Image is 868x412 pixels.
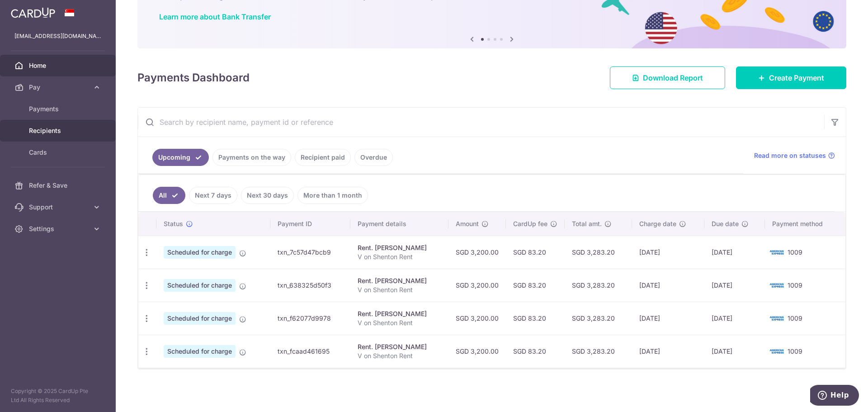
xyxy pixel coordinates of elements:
td: txn_f62077d9978 [270,302,350,335]
span: Charge date [639,219,676,228]
th: Payment method [765,212,845,236]
a: Learn more about Bank Transfer [159,12,271,21]
span: Amount [456,219,479,228]
a: Read more on statuses [754,151,835,160]
a: Create Payment [736,66,846,89]
span: Create Payment [769,72,824,83]
img: Bank Card [768,346,786,357]
td: txn_7c57d47bcb9 [270,236,350,269]
span: Refer & Save [29,181,89,190]
td: [DATE] [632,335,704,368]
td: SGD 83.20 [506,302,565,335]
div: Rent. [PERSON_NAME] [358,342,441,351]
span: 1009 [788,281,802,289]
span: Payments [29,104,89,114]
a: More than 1 month [297,187,368,204]
span: 1009 [788,248,802,256]
span: 1009 [788,347,802,355]
div: Rent. [PERSON_NAME] [358,243,441,252]
img: CardUp [11,7,55,18]
td: [DATE] [632,236,704,269]
span: Total amt. [572,219,602,228]
td: [DATE] [704,335,765,368]
td: SGD 3,283.20 [565,269,632,302]
td: SGD 83.20 [506,236,565,269]
td: SGD 3,283.20 [565,335,632,368]
p: V on Shenton Rent [358,351,441,360]
td: SGD 83.20 [506,269,565,302]
a: Next 30 days [241,187,294,204]
span: Read more on statuses [754,151,826,160]
img: Bank Card [768,313,786,324]
span: Scheduled for charge [164,345,236,358]
img: Bank Card [768,280,786,291]
a: Overdue [354,149,393,166]
span: Settings [29,224,89,233]
p: V on Shenton Rent [358,318,441,327]
td: [DATE] [704,302,765,335]
td: [DATE] [632,269,704,302]
p: [EMAIL_ADDRESS][DOMAIN_NAME] [14,32,101,41]
a: Recipient paid [295,149,351,166]
a: Payments on the way [212,149,291,166]
div: Rent. [PERSON_NAME] [358,309,441,318]
h4: Payments Dashboard [137,70,250,86]
span: Due date [712,219,739,228]
td: SGD 3,283.20 [565,236,632,269]
span: Cards [29,148,89,157]
span: Download Report [643,72,703,83]
td: SGD 83.20 [506,335,565,368]
span: Status [164,219,183,228]
span: Recipients [29,126,89,135]
td: [DATE] [704,269,765,302]
td: SGD 3,200.00 [448,269,506,302]
img: Bank Card [768,247,786,258]
a: Download Report [610,66,725,89]
td: SGD 3,200.00 [448,302,506,335]
span: Scheduled for charge [164,246,236,259]
a: Upcoming [152,149,209,166]
p: V on Shenton Rent [358,285,441,294]
span: Scheduled for charge [164,312,236,325]
th: Payment details [350,212,448,236]
p: V on Shenton Rent [358,252,441,261]
th: Payment ID [270,212,350,236]
td: [DATE] [632,302,704,335]
input: Search by recipient name, payment id or reference [138,108,824,137]
td: txn_fcaad461695 [270,335,350,368]
span: CardUp fee [513,219,547,228]
span: Scheduled for charge [164,279,236,292]
span: Home [29,61,89,70]
span: Pay [29,83,89,92]
td: SGD 3,200.00 [448,236,506,269]
td: SGD 3,283.20 [565,302,632,335]
td: SGD 3,200.00 [448,335,506,368]
span: Support [29,203,89,212]
td: txn_638325d50f3 [270,269,350,302]
a: All [153,187,185,204]
span: 1009 [788,314,802,322]
iframe: Opens a widget where you can find more information [810,385,859,407]
td: [DATE] [704,236,765,269]
a: Next 7 days [189,187,237,204]
div: Rent. [PERSON_NAME] [358,276,441,285]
